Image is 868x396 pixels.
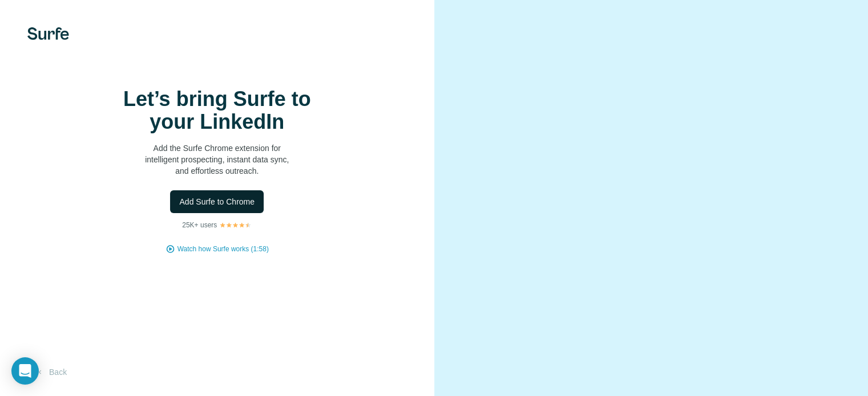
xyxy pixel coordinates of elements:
img: Surfe's logo [27,27,69,40]
h1: Let’s bring Surfe to your LinkedIn [103,88,331,133]
p: 25K+ users [182,220,217,230]
img: Rating Stars [219,222,252,228]
span: Add Surfe to Chrome [179,196,255,207]
div: Open Intercom Messenger [11,357,39,385]
button: Back [27,362,75,382]
p: Add the Surfe Chrome extension for intelligent prospecting, instant data sync, and effortless out... [103,142,331,177]
button: Add Surfe to Chrome [170,190,264,213]
button: Watch how Surfe works (1:58) [177,244,269,254]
